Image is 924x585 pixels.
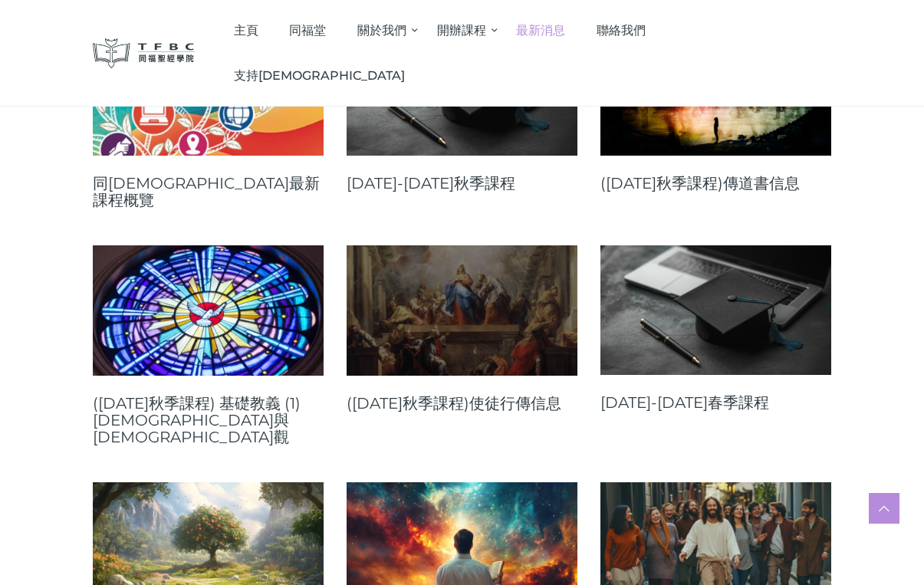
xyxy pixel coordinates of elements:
[869,493,899,524] a: Scroll to top
[437,23,486,38] span: 開辦課程
[347,395,577,412] a: ([DATE]秋季課程)使徒行傳信息
[516,23,565,38] span: 最新消息
[597,23,646,38] span: 聯絡我們
[218,8,274,53] a: 主頁
[234,68,405,83] span: 支持[DEMOGRAPHIC_DATA]
[234,23,258,38] span: 主頁
[289,23,326,38] span: 同福堂
[342,8,422,53] a: 關於我們
[347,175,577,192] a: [DATE]-[DATE]秋季課程
[357,23,406,38] span: 關於我們
[600,394,831,411] a: [DATE]-[DATE]春季課程
[93,395,324,445] a: ([DATE]秋季課程) 基礎教義 (1) [DEMOGRAPHIC_DATA]與[DEMOGRAPHIC_DATA]觀
[501,8,581,53] a: 最新消息
[93,38,196,68] img: 同福聖經學院 TFBC
[421,8,501,53] a: 開辦課程
[93,175,324,209] a: 同[DEMOGRAPHIC_DATA]最新課程概覽
[580,8,661,53] a: 聯絡我們
[600,175,831,192] a: ([DATE]秋季課程)傳道書信息
[218,53,420,98] a: 支持[DEMOGRAPHIC_DATA]
[274,8,342,53] a: 同福堂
